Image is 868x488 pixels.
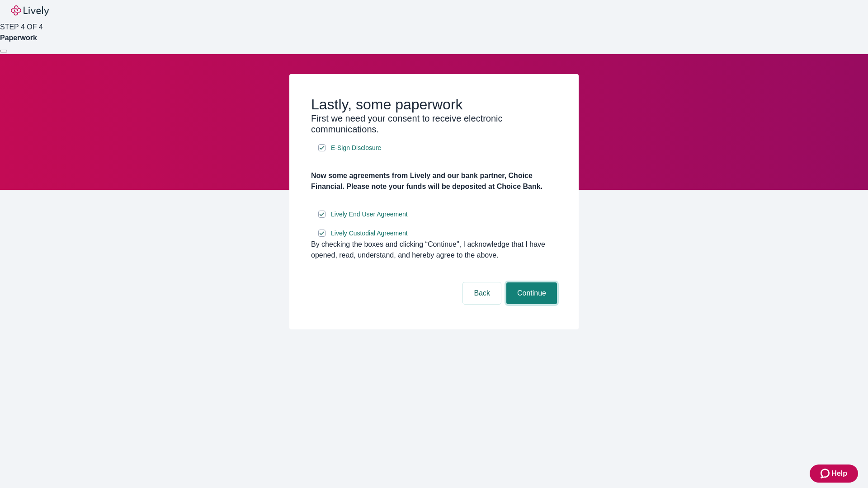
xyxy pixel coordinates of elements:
button: Continue [506,282,557,304]
a: e-sign disclosure document [329,228,410,239]
span: Help [831,468,847,479]
span: Lively End User Agreement [331,210,408,219]
h3: First we need your consent to receive electronic communications. [311,113,557,135]
a: e-sign disclosure document [329,142,383,154]
svg: Zendesk support icon [821,468,831,479]
a: e-sign disclosure document [329,209,410,220]
img: Lively [11,5,49,16]
h4: Now some agreements from Lively and our bank partner, Choice Financial. Please note your funds wi... [311,170,557,192]
h2: Lastly, some paperwork [311,96,557,113]
button: Zendesk support iconHelp [810,465,858,483]
span: E-Sign Disclosure [331,143,381,153]
span: Lively Custodial Agreement [331,229,408,238]
div: By checking the boxes and clicking “Continue", I acknowledge that I have opened, read, understand... [311,239,557,261]
button: Back [463,282,501,304]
